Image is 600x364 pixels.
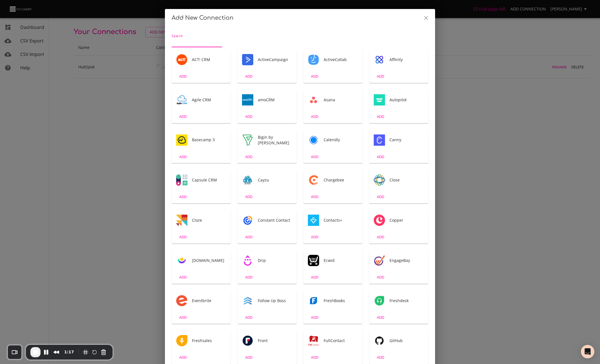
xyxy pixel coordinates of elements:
[371,313,389,322] button: ADD
[176,94,187,105] div: Tool
[258,338,292,343] span: Front
[324,338,358,343] span: FullContact
[373,234,388,240] span: ADD
[374,255,385,266] div: Tool
[258,298,292,304] span: Follow Up Boss
[306,313,324,322] button: ADD
[192,338,226,343] span: Freshsales
[308,255,319,266] div: Tool
[175,274,191,280] span: ADD
[241,354,256,361] span: ADD
[373,73,388,80] span: ADD
[192,177,226,183] span: Capsule CRM
[174,72,192,81] button: ADD
[374,215,385,226] div: Tool
[389,97,424,103] span: Autopilot
[324,217,358,223] span: Contacts+
[241,314,256,321] span: ADD
[374,54,385,65] div: Tool
[374,295,385,306] img: Freshdesk
[176,134,187,146] img: Basecamp 3
[308,335,319,346] div: Tool
[192,137,226,143] span: Basecamp 3
[389,338,424,343] span: GitHub
[374,335,385,346] div: Tool
[324,57,358,62] span: ActiveCollab
[241,194,256,200] span: ADD
[242,215,253,226] img: Constant Contact
[306,112,324,121] button: ADD
[172,14,428,23] h2: Add New Connection
[374,174,385,186] img: Close
[371,72,389,81] button: ADD
[174,233,192,241] button: ADD
[308,134,319,146] img: Calendly
[307,234,322,240] span: ADD
[242,94,253,105] div: Tool
[371,192,389,201] button: ADD
[373,113,388,120] span: ADD
[324,97,358,103] span: Asana
[176,54,187,65] div: Tool
[581,345,594,358] div: Open Intercom Messenger
[240,152,258,161] button: ADD
[324,137,358,143] span: Calendly
[176,54,187,65] img: ACT! CRM
[258,57,292,62] span: ActiveCampaign
[242,215,253,226] div: Tool
[389,258,424,263] span: EngageBay
[176,295,187,306] img: Eventbrite
[374,174,385,186] div: Tool
[307,154,322,160] span: ADD
[308,54,319,65] img: ActiveCollab
[175,154,191,160] span: ADD
[258,258,292,263] span: Drip
[176,335,187,346] img: Freshsales
[242,295,253,306] img: Follow Up Boss
[308,335,319,346] img: FullContact
[175,234,191,240] span: ADD
[374,94,385,105] div: Tool
[192,298,226,304] span: Eventbrite
[176,174,187,186] div: Tool
[306,353,324,362] button: ADD
[371,152,389,161] button: ADD
[242,295,253,306] div: Tool
[374,134,385,146] img: Canny
[374,54,385,65] img: Affinity
[324,177,358,183] span: Chargebee
[373,154,388,160] span: ADD
[192,97,226,103] span: Agile CRM
[371,112,389,121] button: ADD
[176,174,187,186] img: Capsule CRM
[242,335,253,346] img: Front
[176,295,187,306] div: Tool
[241,274,256,280] span: ADD
[307,354,322,361] span: ADD
[373,274,388,280] span: ADD
[174,112,192,121] button: ADD
[308,295,319,306] img: FreshBooks
[176,134,187,146] div: Tool
[306,152,324,161] button: ADD
[374,215,385,226] img: Copper
[242,174,253,186] div: Tool
[175,314,191,321] span: ADD
[242,335,253,346] div: Tool
[241,234,256,240] span: ADD
[306,192,324,201] button: ADD
[174,192,192,201] button: ADD
[389,57,424,62] span: Affinity
[374,134,385,146] div: Tool
[240,273,258,282] button: ADD
[308,174,319,186] img: Chargebee
[389,137,424,143] span: Canny
[176,94,187,105] img: Agile CRM
[373,194,388,200] span: ADD
[242,134,253,146] img: Bigin by Zoho CRM
[308,54,319,65] div: Tool
[389,177,424,183] span: Close
[242,54,253,65] div: Tool
[258,217,292,223] span: Constant Contact
[308,215,319,226] div: Tool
